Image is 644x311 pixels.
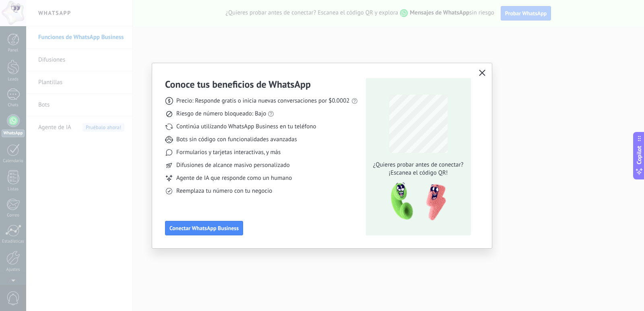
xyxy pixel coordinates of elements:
span: Reemplaza tu número con tu negocio [176,187,272,195]
button: Conectar WhatsApp Business [165,221,243,235]
span: Precio: Responde gratis o inicia nuevas conversaciones por $0.0002 [176,97,350,105]
span: Conectar WhatsApp Business [169,225,239,231]
img: qr-pic-1x.png [384,180,448,223]
span: Difusiones de alcance masivo personalizado [176,161,290,169]
span: Copilot [635,146,643,164]
span: ¡Escanea el código QR! [371,169,466,177]
span: Continúa utilizando WhatsApp Business en tu teléfono [176,123,316,131]
span: Riesgo de número bloqueado: Bajo [176,110,266,118]
span: Formularios y tarjetas interactivas, y más [176,148,281,157]
span: Bots sin código con funcionalidades avanzadas [176,136,297,144]
span: Agente de IA que responde como un humano [176,174,292,182]
span: ¿Quieres probar antes de conectar? [371,161,466,169]
h3: Conoce tus beneficios de WhatsApp [165,78,311,91]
